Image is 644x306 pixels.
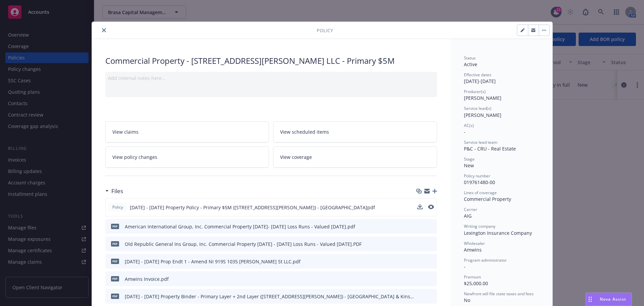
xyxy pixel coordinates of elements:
a: View scheduled items [273,121,437,142]
span: Nova Assist [600,296,626,302]
button: preview file [428,275,434,282]
button: preview file [428,293,434,300]
button: download file [417,204,423,209]
span: PDF [111,241,119,246]
span: $25,000.00 [464,280,488,287]
span: Active [464,61,477,68]
button: Nova Assist [586,293,632,306]
span: Stage [464,156,475,162]
span: [PERSON_NAME] [464,112,501,118]
span: Writing company [464,223,495,229]
span: View coverage [280,154,312,161]
span: View claims [112,128,139,135]
span: P&C - CRU - Real Estate [464,145,516,152]
span: Newfront will file state taxes and fees [464,291,534,297]
button: preview file [428,258,434,265]
button: download file [418,223,423,230]
button: download file [418,275,423,282]
span: Lexington Insurance Company [464,230,532,236]
button: preview file [428,205,434,209]
span: Policy [317,27,333,34]
span: Effective dates [464,72,491,78]
span: Service lead(s) [464,105,491,111]
span: Producer(s) [464,89,486,94]
span: Policy number [464,173,490,179]
span: 019761480-00 [464,179,495,185]
button: preview file [428,241,434,248]
span: Status [464,55,476,61]
span: - [464,129,466,135]
span: New [464,162,474,169]
a: View policy changes [105,146,269,168]
span: - [464,263,466,270]
div: Add internal notes here... [108,75,434,82]
span: [PERSON_NAME] [464,95,501,101]
span: Lines of coverage [464,190,497,195]
a: View claims [105,121,269,142]
span: Program administrator [464,257,507,263]
button: preview file [428,223,434,230]
span: Commercial Property [464,196,511,202]
a: View coverage [273,146,437,168]
span: pdf [111,276,119,281]
span: [DATE] - [DATE] Property Policy - Primary $5M ([STREET_ADDRESS][PERSON_NAME]) - [GEOGRAPHIC_DATA]pdf [130,204,375,211]
button: close [100,26,108,34]
button: download file [418,241,423,248]
div: Old Republic General Ins Group, Inc. Commercial Property [DATE] - [DATE] Loss Runs - Valued [DATE... [125,241,362,248]
div: [DATE] - [DATE] Prop Endt 1 - Amend NI 919S 1035 [PERSON_NAME] St LLC.pdf [125,258,301,265]
span: pdf [111,224,119,229]
button: download file [418,293,423,300]
div: Files [105,187,123,195]
span: Policy [111,204,124,210]
span: AC(s) [464,123,474,128]
div: American International Group, Inc. Commercial Property [DATE]- [DATE] Loss Runs - Valued [DATE].pdf [125,223,355,230]
span: View policy changes [112,154,157,161]
span: Amwins [464,247,482,253]
span: Premium [464,274,481,280]
span: pdf [111,294,119,299]
h3: Files [111,187,123,195]
span: Wholesaler [464,241,485,246]
div: Amwins Invoice.pdf [125,275,169,282]
span: No [464,297,470,303]
button: download file [418,258,423,265]
span: Service lead team [464,139,497,145]
div: Commercial Property - [STREET_ADDRESS][PERSON_NAME] LLC - Primary $5M [105,55,437,67]
div: [DATE] - [DATE] Property Binder - Primary Layer + 2nd Layer ([STREET_ADDRESS][PERSON_NAME]) - [GE... [125,293,415,300]
span: pdf [111,259,119,264]
span: Carrier [464,207,477,212]
span: View scheduled items [280,128,329,135]
button: download file [417,204,423,211]
div: Drag to move [586,293,594,306]
span: AIG [464,213,472,219]
button: preview file [428,204,434,211]
div: [DATE] - [DATE] [464,72,539,85]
